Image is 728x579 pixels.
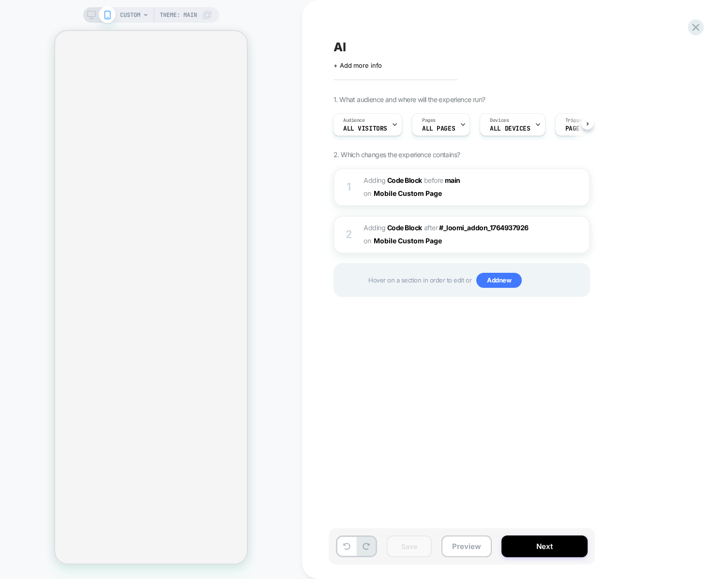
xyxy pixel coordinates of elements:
span: AFTER [424,223,438,232]
span: BEFORE [424,176,443,184]
span: 2. Which changes the experience contains? [334,150,460,159]
span: main [445,176,460,184]
span: Audience [343,117,365,124]
span: Hover on a section in order to edit or [368,273,584,288]
span: + Add more info [334,61,382,69]
span: Add new [476,273,522,288]
span: Theme: MAIN [160,7,197,23]
button: Save [387,535,432,557]
span: Trigger [565,117,584,124]
span: on [364,235,371,247]
button: Mobile Custom Page [374,234,450,248]
b: Code Block [387,223,422,232]
span: Adding [364,223,422,232]
span: Devices [490,117,509,124]
span: All Visitors [343,125,387,132]
span: Pages [422,117,436,124]
button: Preview [441,535,492,557]
div: 1 [344,178,354,197]
span: Adding [364,176,422,184]
span: on [364,187,371,199]
b: Code Block [387,176,422,184]
button: Next [501,535,588,557]
div: 2 [344,225,354,244]
span: ALL DEVICES [490,125,530,132]
span: AI [334,40,346,54]
button: Mobile Custom Page [374,186,450,200]
span: ALL PAGES [422,125,455,132]
span: #_loomi_addon_1764937926 [439,223,529,232]
span: Page Load [565,125,598,132]
span: 1. What audience and where will the experience run? [334,95,485,104]
span: CUSTOM [120,7,140,23]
